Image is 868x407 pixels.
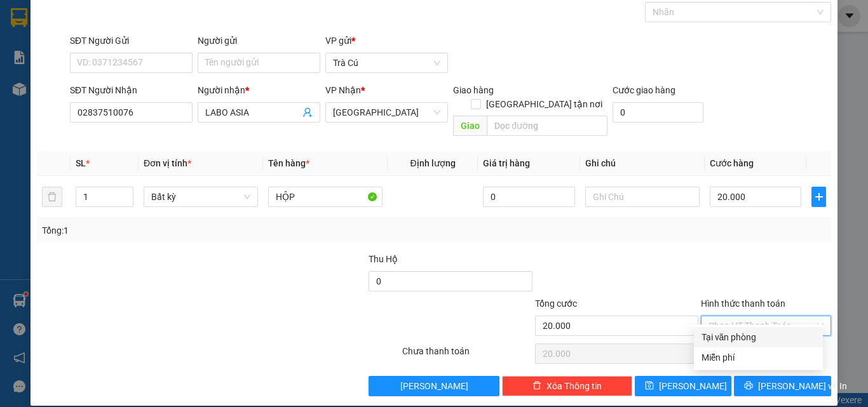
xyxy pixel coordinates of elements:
div: Người nhận [198,83,320,97]
input: Cước giao hàng [613,102,703,123]
span: Thu Hộ [369,254,398,264]
div: SĐT Người Nhận [70,83,193,97]
span: [PERSON_NAME] và In [758,379,847,393]
span: [PERSON_NAME] [659,379,727,393]
span: Tổng cước [535,298,577,309]
span: Bất kỳ [151,187,250,206]
input: 0 [483,187,574,207]
span: plus [812,192,825,202]
span: Nhận: [83,11,113,24]
span: Đơn vị tính [144,158,191,168]
input: Dọc đường [487,116,607,136]
button: printer[PERSON_NAME] và In [734,376,831,396]
span: Xóa Thông tin [546,379,602,393]
span: Cước hàng [710,158,754,168]
div: Tổng: 1 [42,224,336,237]
div: SĐT Người Gửi [70,34,193,48]
span: Định lượng [410,158,455,168]
div: [GEOGRAPHIC_DATA] [83,11,212,39]
span: Giao hàng [453,85,494,95]
span: [GEOGRAPHIC_DATA] tận nơi [481,97,607,111]
span: Gửi: [11,12,31,25]
label: Hình thức thanh toán [701,298,785,309]
div: 0988503679 [83,55,212,72]
span: printer [744,381,753,391]
div: 20.000 [10,80,76,95]
span: Sài Gòn [333,103,440,122]
label: Cước giao hàng [613,85,675,95]
span: delete [532,381,541,391]
div: Chưa thanh toán [401,344,534,366]
span: Tên hàng [268,158,309,168]
span: Trà Cú [333,53,440,72]
span: CR : [10,81,29,95]
div: Miễn phí [702,350,815,364]
span: [PERSON_NAME] [400,379,468,393]
span: user-add [302,107,313,117]
div: Người gửi [198,34,320,48]
th: Ghi chú [580,151,705,176]
div: Trà Cú [11,11,74,26]
input: VD: Bàn, Ghế [268,187,383,207]
div: Tại văn phòng [702,330,815,344]
span: VP Nhận [325,85,361,95]
span: SL [76,158,86,168]
button: [PERSON_NAME] [369,376,499,396]
button: plus [811,187,826,207]
div: VP gửi [325,34,448,48]
button: delete [42,187,62,207]
span: Giá trị hàng [483,158,530,168]
input: Ghi Chú [585,187,700,207]
div: LAB MỸ Á [83,39,212,55]
span: Giao [453,116,487,136]
button: save[PERSON_NAME] [635,376,732,396]
span: save [645,381,654,391]
button: deleteXóa Thông tin [502,376,632,396]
